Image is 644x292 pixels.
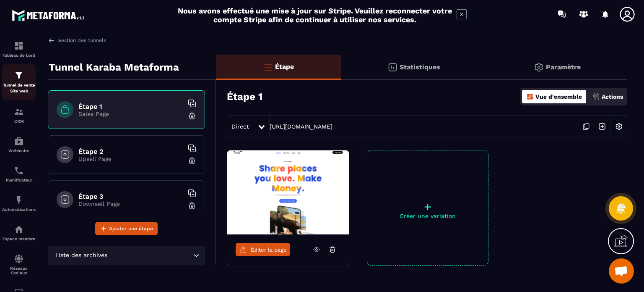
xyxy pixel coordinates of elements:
[14,136,24,146] img: automations
[188,157,196,165] img: trash
[48,37,55,44] img: arrow
[188,202,196,210] img: trash
[14,166,24,176] img: scheduler
[14,195,24,205] img: automations
[14,70,24,80] img: formation
[2,189,36,218] a: automationsautomationsAutomatisations
[227,91,262,103] h3: Étape 1
[227,150,349,234] img: image
[602,93,623,100] p: Actions
[177,6,452,24] h2: Nous avons effectué une mise à jour sur Stripe. Veuillez reconnecter votre compte Stripe afin de ...
[78,200,183,207] p: Downsell Page
[14,224,24,234] img: automations
[78,110,183,117] p: Sales Page
[2,159,36,189] a: schedulerschedulerPlanificateur
[594,118,610,134] img: arrow-next.bcc2205e.svg
[270,123,332,130] a: [URL][DOMAIN_NAME]
[2,119,36,124] p: CRM
[14,254,24,264] img: social-network
[367,201,488,213] p: +
[78,103,183,110] h6: Étape 1
[2,130,36,159] a: automationsautomationsWebinaire
[2,53,36,58] p: Tableau de bord
[2,178,36,182] p: Planificateur
[535,93,582,100] p: Vue d'ensemble
[14,107,24,117] img: formation
[48,37,106,44] a: Gestion des tunnels
[236,243,290,256] a: Éditer la page
[109,251,191,260] input: Search for option
[78,155,183,162] p: Upsell Page
[546,63,581,71] p: Paramètre
[534,62,544,72] img: setting-gr.5f69749f.svg
[2,64,36,100] a: formationformationTunnel de vente Site web
[49,59,179,76] p: Tunnel Karaba Metaforma
[2,247,36,281] a: social-networksocial-networkRéseaux Sociaux
[2,34,36,64] a: formationformationTableau de bord
[14,41,24,51] img: formation
[367,213,488,219] p: Créer une variation
[78,192,183,200] h6: Étape 3
[95,222,158,235] button: Ajouter une étape
[2,100,36,130] a: formationformationCRM
[2,148,36,153] p: Webinaire
[611,118,627,134] img: setting-w.858f3a88.svg
[109,224,153,233] span: Ajouter une étape
[48,246,205,265] div: Search for option
[400,63,440,71] p: Statistiques
[2,82,36,94] p: Tunnel de vente Site web
[609,258,634,284] div: Ouvrir le chat
[231,123,249,130] span: Direct
[2,207,36,212] p: Automatisations
[251,247,287,253] span: Éditer la page
[78,147,183,155] h6: Étape 2
[2,218,36,247] a: automationsautomationsEspace membre
[12,8,87,23] img: logo
[387,62,397,72] img: stats.20deebd0.svg
[53,251,109,260] span: Liste des archives
[2,237,36,241] p: Espace membre
[188,112,196,120] img: trash
[263,62,273,72] img: bars-o.4a397970.svg
[526,93,534,100] img: dashboard-orange.40269519.svg
[275,63,294,71] p: Étape
[592,93,600,100] img: actions.d6e523a2.png
[2,266,36,275] p: Réseaux Sociaux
